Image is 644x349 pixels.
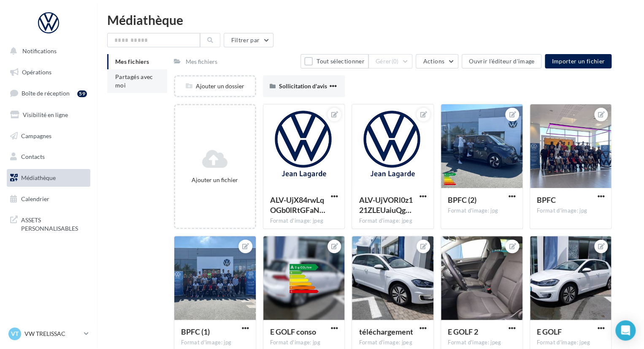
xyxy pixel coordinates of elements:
div: Format d'image: jpg [181,339,249,346]
a: Calendrier [5,190,92,208]
a: Médiathèque [5,169,92,187]
span: Sollicitation d'avis [279,82,327,90]
div: Format d'image: jpeg [537,339,605,346]
div: Ajouter un fichier [179,176,252,184]
p: VW TRELISSAC [24,330,81,338]
span: BPFC (2) [448,195,476,204]
a: Campagnes [5,127,92,145]
a: Contacts [5,148,92,166]
button: Ouvrir l'éditeur d'image [462,54,541,68]
span: Calendrier [21,195,49,202]
span: Mes fichiers [115,58,149,65]
div: Format d'image: jpg [537,207,605,215]
button: Notifications [5,42,89,60]
a: Opérations [5,63,92,81]
a: Visibilité en ligne [5,106,92,124]
div: Format d'image: jpeg [270,217,338,225]
div: 59 [77,90,87,97]
div: Format d'image: jpg [270,339,338,346]
button: Tout sélectionner [300,54,368,68]
button: Importer un fichier [545,54,612,68]
span: Médiathèque [21,174,56,181]
span: ASSETS PERSONNALISABLES [21,214,87,232]
a: Boîte de réception59 [5,84,92,102]
span: Partagés avec moi [115,73,153,89]
button: Filtrer par [224,33,273,47]
span: Actions [423,57,444,65]
span: téléchargement [359,327,413,336]
span: VT [11,330,19,338]
div: Format d'image: jpeg [359,339,427,346]
span: Campagnes [21,132,51,139]
div: Format d'image: jpg [448,207,516,215]
span: BPFC [537,195,556,204]
span: E GOLF [537,327,562,336]
div: Format d'image: jpeg [359,217,427,225]
a: ASSETS PERSONNALISABLES [5,211,92,236]
span: Contacts [21,153,45,160]
button: Gérer(0) [368,54,413,68]
div: Open Intercom Messenger [615,320,636,341]
span: BPFC (1) [181,327,210,336]
span: (0) [392,58,399,65]
div: Ajouter un dossier [175,82,255,90]
span: Importer un fichier [552,57,605,65]
div: Mes fichiers [186,57,217,66]
div: Médiathèque [107,14,634,26]
span: Visibilité en ligne [23,111,68,118]
button: Actions [416,54,458,68]
span: Boîte de réception [22,90,70,97]
span: E GOLF conso [270,327,316,336]
span: ALV-UjVORl0z121ZLEUaiuQgWfSqlmt9IPIco1P1PbdW3haeX0uQ9cb5 [359,195,412,215]
span: ALV-UjX84rwLqOGb0lRtGFaNq2khBlriLkv9Cfedx2s6YjomB1ADwzIV [270,195,325,215]
span: Notifications [22,47,57,55]
span: Opérations [22,68,51,76]
span: E GOLF 2 [448,327,478,336]
div: Format d'image: jpeg [448,339,516,346]
a: VT VW TRELISSAC [7,326,90,342]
